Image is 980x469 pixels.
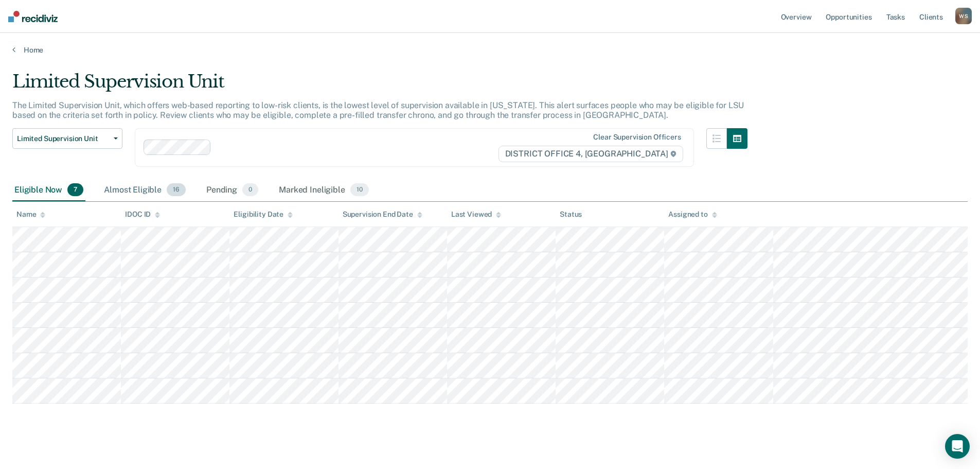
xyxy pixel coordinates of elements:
div: Marked Ineligible10 [277,179,370,202]
div: IDOC ID [125,210,160,219]
button: Limited Supervision Unit [12,128,122,149]
div: W S [955,8,972,24]
div: Open Intercom Messenger [945,434,970,459]
div: Assigned to [668,210,717,219]
div: Name [16,210,45,219]
a: Home [12,45,968,55]
div: Status [560,210,582,219]
p: The Limited Supervision Unit, which offers web-based reporting to low-risk clients, is the lowest... [12,100,744,120]
span: 16 [167,183,186,197]
span: Limited Supervision Unit [17,134,110,143]
div: Pending0 [204,179,260,202]
div: Eligible Now7 [12,179,85,202]
div: Eligibility Date [234,210,293,219]
span: 7 [67,183,83,197]
span: DISTRICT OFFICE 4, [GEOGRAPHIC_DATA] [498,146,683,162]
div: Limited Supervision Unit [12,71,747,100]
img: Recidiviz [8,11,58,22]
button: WS [955,8,972,24]
span: 0 [242,183,258,197]
div: Almost Eligible16 [102,179,188,202]
div: Supervision End Date [343,210,422,219]
div: Last Viewed [451,210,501,219]
div: Clear supervision officers [593,133,681,142]
span: 10 [350,183,369,197]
